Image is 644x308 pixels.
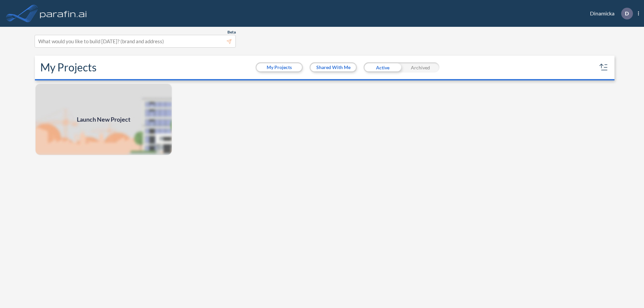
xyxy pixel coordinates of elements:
[598,62,609,73] button: sort
[401,62,439,72] div: Archived
[625,10,629,16] p: D
[364,62,401,72] div: Active
[227,29,236,35] span: Beta
[40,61,97,74] h2: My Projects
[257,63,302,71] button: My Projects
[580,8,639,19] div: Dinamicka
[35,83,172,156] img: add
[35,83,172,156] a: Launch New Project
[39,7,88,20] img: logo
[311,63,356,71] button: Shared With Me
[77,115,130,124] span: Launch New Project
